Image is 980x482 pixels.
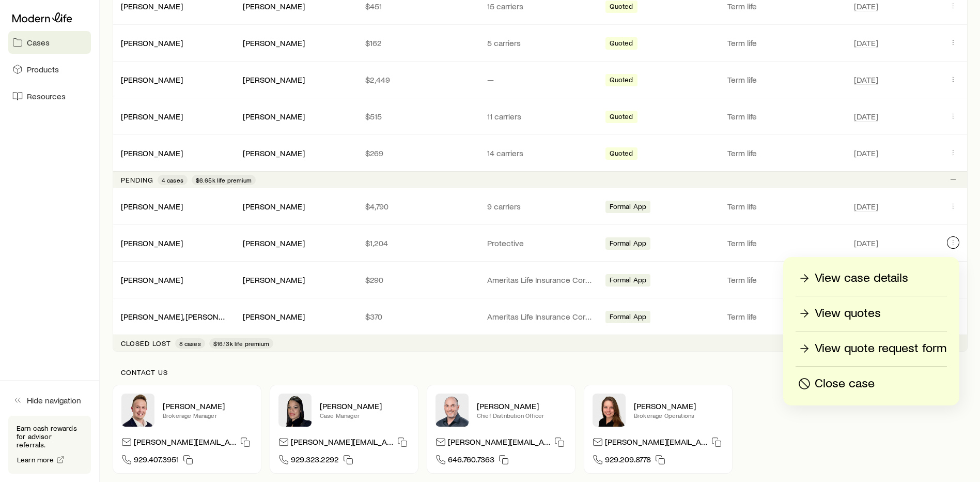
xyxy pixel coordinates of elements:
p: View case details [815,270,908,287]
a: [PERSON_NAME] [121,201,183,211]
p: [PERSON_NAME] [163,401,253,411]
a: [PERSON_NAME] [121,1,183,11]
p: $290 [365,275,471,285]
span: Cases [27,37,50,48]
p: Ameritas Life Insurance Corp. (Ameritas) [487,311,593,322]
div: [PERSON_NAME] [121,74,183,85]
p: Ameritas Life Insurance Corp. (Ameritas) [487,275,593,285]
p: 9 carriers [487,201,593,212]
p: $515 [365,111,471,122]
p: Brokerage Manager [163,411,253,419]
p: [PERSON_NAME] [634,401,724,411]
p: [PERSON_NAME] [320,401,410,411]
a: [PERSON_NAME] [121,238,183,248]
p: 14 carriers [487,148,593,158]
span: [DATE] [854,111,878,122]
p: $162 [365,38,471,48]
span: 8 cases [179,339,201,348]
p: Protective [487,238,593,248]
a: View quotes [796,305,947,323]
span: Hide navigation [27,395,81,405]
span: Quoted [610,76,633,86]
p: Term life [727,201,841,212]
span: 929.323.2292 [291,454,339,468]
p: $1,204 [365,238,471,248]
div: [PERSON_NAME] [243,1,305,12]
p: 5 carriers [487,38,593,48]
span: Formal App [610,239,647,250]
span: Formal App [610,276,647,287]
p: Term life [727,311,841,322]
div: [PERSON_NAME] [243,201,305,212]
span: [DATE] [854,1,878,11]
img: Ellen Wall [593,394,626,427]
div: [PERSON_NAME] [121,275,183,285]
p: $2,449 [365,74,471,85]
span: Learn more [17,456,54,463]
p: Pending [121,176,153,184]
p: Contact us [121,368,959,376]
p: Term life [727,275,841,285]
p: 11 carriers [487,111,593,122]
button: Close case [796,375,947,393]
span: 929.209.8778 [605,454,651,468]
span: Resources [27,91,66,101]
div: [PERSON_NAME] [121,1,183,12]
a: [PERSON_NAME] [121,38,183,48]
img: Derek Wakefield [121,394,154,427]
p: Term life [727,38,841,48]
span: [DATE] [854,74,878,85]
a: View quote request form [796,340,947,358]
p: Closed lost [121,339,171,348]
div: [PERSON_NAME] [121,111,183,122]
p: Brokerage Operations [634,411,724,419]
span: 646.760.7363 [448,454,494,468]
p: $451 [365,1,471,11]
p: [PERSON_NAME][EMAIL_ADDRESS][DOMAIN_NAME] [291,436,393,450]
div: [PERSON_NAME], [PERSON_NAME] [121,311,226,322]
a: Cases [8,31,91,54]
div: [PERSON_NAME] [243,148,305,159]
div: Earn cash rewards for advisor referrals.Learn more [8,416,91,474]
p: Case Manager [320,411,410,419]
p: [PERSON_NAME][EMAIL_ADDRESS][DOMAIN_NAME] [448,436,550,450]
a: Products [8,58,91,81]
span: 4 cases [162,176,183,184]
a: [PERSON_NAME] [121,74,183,84]
div: [PERSON_NAME] [243,238,305,249]
p: Term life [727,1,841,11]
span: Formal App [610,202,647,213]
div: [PERSON_NAME] [243,275,305,285]
div: [PERSON_NAME] [121,38,183,49]
p: Term life [727,238,841,248]
p: Term life [727,148,841,158]
p: Chief Distribution Officer [477,411,567,419]
span: Quoted [610,149,633,160]
div: [PERSON_NAME] [243,38,305,49]
p: View quotes [815,305,881,322]
span: [DATE] [854,38,878,48]
p: — [487,74,593,85]
div: [PERSON_NAME] [121,201,183,212]
p: Close case [815,375,875,392]
div: [PERSON_NAME] [243,74,305,85]
div: [PERSON_NAME] [121,148,183,159]
p: Term life [727,111,841,122]
p: $269 [365,148,471,158]
p: $4,790 [365,201,471,212]
a: [PERSON_NAME], [PERSON_NAME] [121,311,247,321]
div: [PERSON_NAME] [121,238,183,249]
span: Quoted [610,112,633,123]
a: View case details [796,269,947,288]
img: Dan Pierson [435,394,469,427]
div: [PERSON_NAME] [243,311,305,322]
span: Formal App [610,312,647,323]
span: 929.407.3951 [134,454,179,468]
span: $6.65k life premium [196,176,252,184]
span: Products [27,64,59,74]
p: View quote request form [815,340,946,357]
div: [PERSON_NAME] [243,111,305,122]
p: $370 [365,311,471,322]
p: [PERSON_NAME] [477,401,567,411]
p: 15 carriers [487,1,593,11]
